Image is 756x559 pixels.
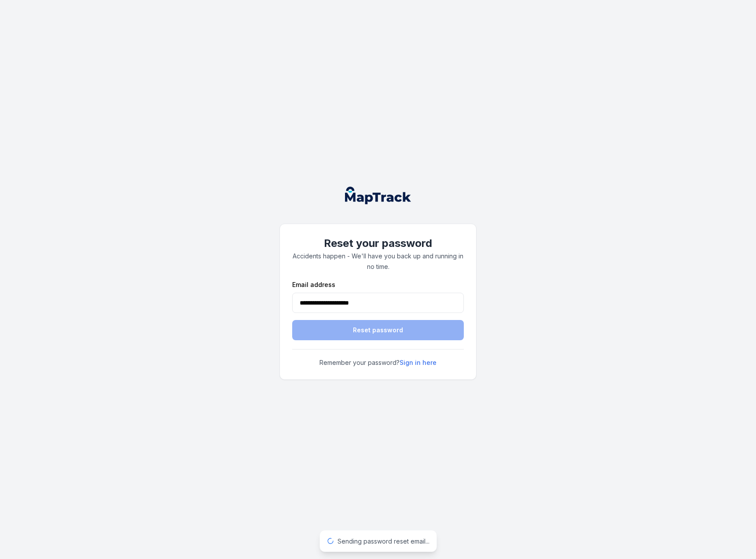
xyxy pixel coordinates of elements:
[400,358,437,367] a: Sign in here
[293,252,463,270] span: Accidents happen - We'll have you back up and running in no time.
[338,537,429,545] span: Sending password reset email...
[331,187,425,204] nav: Global
[292,280,335,289] label: Email address
[292,236,464,250] h1: Reset your password
[292,358,464,367] span: Remember your password?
